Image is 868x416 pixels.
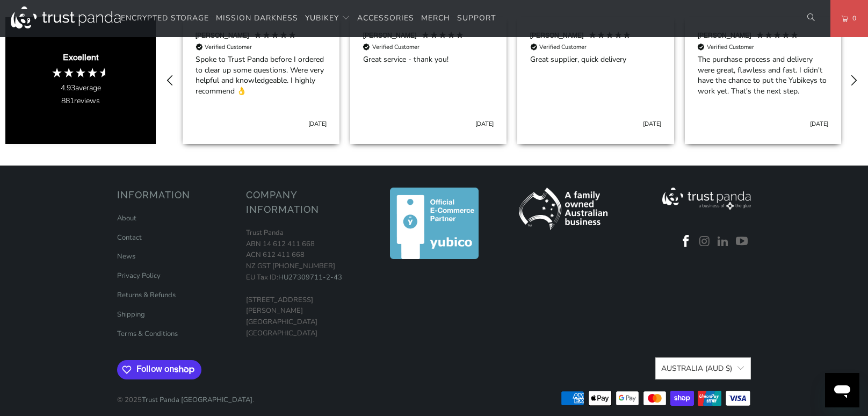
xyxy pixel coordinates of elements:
[216,6,298,31] a: Mission Darkness
[11,6,121,28] img: Trust Panda Australia
[117,384,254,406] p: © 2025 .
[357,6,414,31] a: Accessories
[205,43,252,51] div: Verified Customer
[372,43,419,51] div: Verified Customer
[61,96,100,106] div: reviews
[51,67,110,78] div: 4.93 Stars
[421,6,450,31] a: Merch
[698,54,829,96] div: The purchase process and delivery were great, flawless and fast. I didn't have the chance to put ...
[841,68,866,94] div: REVIEWS.io Carousel Scroll Right
[305,6,350,31] summary: YubiKey
[121,13,209,23] span: Encrypted Storage
[825,373,859,407] iframe: Button to launch messaging window
[61,83,101,94] div: average
[117,290,176,300] a: Returns & Refunds
[848,12,857,24] span: 0
[707,43,754,51] div: Verified Customer
[643,120,661,128] div: [DATE]
[63,52,98,63] div: Excellent
[345,17,512,144] div: [PERSON_NAME] Verified CustomerGreat service - thank you![DATE]
[305,13,339,23] span: YubiKey
[539,43,587,51] div: Verified Customer
[457,6,496,31] a: Support
[734,235,750,249] a: Trust Panda Australia on YouTube
[421,13,450,23] span: Merch
[117,213,136,223] a: About
[117,252,135,261] a: News
[278,272,342,282] a: HU27309711-2-43
[246,227,364,339] p: Trust Panda ABN 14 612 411 668 ACN 612 411 668 NZ GST [PHONE_NUMBER] EU Tax ID: [STREET_ADDRESS][...
[475,120,494,128] div: [DATE]
[117,271,161,281] a: Privacy Policy
[308,120,327,128] div: [DATE]
[715,235,732,249] a: Trust Panda Australia on LinkedIn
[697,235,713,249] a: Trust Panda Australia on Instagram
[216,13,298,23] span: Mission Darkness
[157,68,183,94] div: REVIEWS.io Carousel Scroll Left
[678,235,694,249] a: Trust Panda Australia on Facebook
[810,120,828,128] div: [DATE]
[357,13,414,23] span: Accessories
[363,54,494,65] div: Great service - thank you!
[121,6,209,31] a: Encrypted Storage
[655,357,751,379] button: Australia (AUD $)
[177,17,345,144] div: [PERSON_NAME] Verified CustomerSpoke to Trust Panda before I ordered to clear up some questions. ...
[121,6,496,31] nav: Translation missing: en.navigation.header.main_nav
[679,17,847,144] div: [PERSON_NAME] Verified CustomerThe purchase process and delivery were great, flawless and fast. I...
[196,54,327,96] div: Spoke to Trust Panda before I ordered to clear up some questions. Were very helpful and knowledge...
[457,13,496,23] span: Support
[117,329,178,339] a: Terms & Conditions
[142,395,252,405] a: Trust Panda [GEOGRAPHIC_DATA]
[61,83,75,93] span: 4.93
[117,310,145,319] a: Shipping
[512,17,679,144] div: [PERSON_NAME] Verified CustomerGreat supplier, quick delivery[DATE]
[530,54,661,65] div: Great supplier, quick delivery
[61,96,74,106] span: 881
[117,233,142,242] a: Contact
